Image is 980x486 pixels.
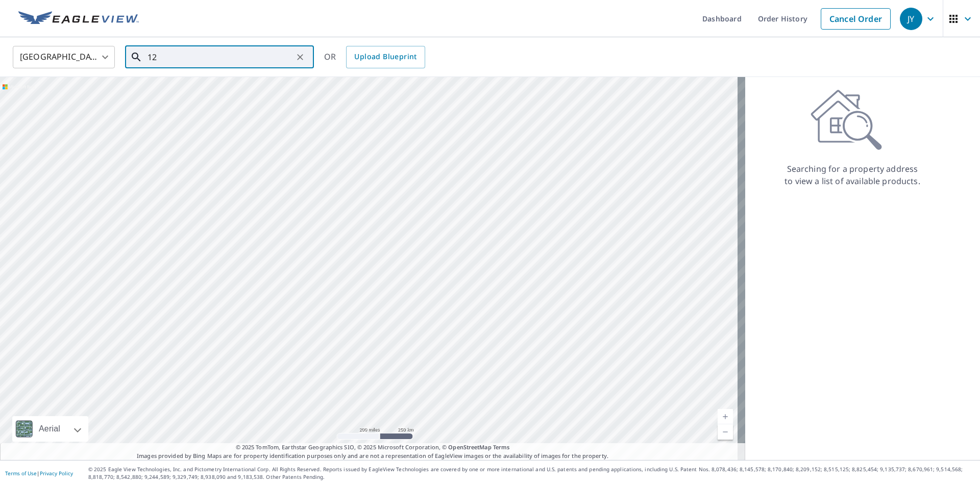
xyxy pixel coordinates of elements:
a: Cancel Order [821,8,891,30]
div: JY [900,8,922,30]
input: Search by address or latitude-longitude [148,43,293,71]
a: Current Level 5, Zoom In [718,409,733,424]
a: OpenStreetMap [448,443,491,451]
div: OR [324,46,425,68]
a: Terms of Use [5,470,37,477]
a: Upload Blueprint [346,46,425,68]
a: Privacy Policy [40,470,73,477]
p: | [5,470,73,476]
div: Aerial [36,416,63,442]
a: Current Level 5, Zoom Out [718,424,733,440]
button: Clear [293,50,307,64]
span: Upload Blueprint [354,50,416,63]
a: Terms [493,443,510,451]
p: Searching for a property address to view a list of available products. [784,163,921,187]
p: © 2025 Eagle View Technologies, Inc. and Pictometry International Corp. All Rights Reserved. Repo... [88,466,975,481]
div: [GEOGRAPHIC_DATA] [13,43,115,71]
div: Aerial [12,416,88,442]
img: EV Logo [18,11,139,27]
span: © 2025 TomTom, Earthstar Geographics SIO, © 2025 Microsoft Corporation, © [236,443,510,452]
